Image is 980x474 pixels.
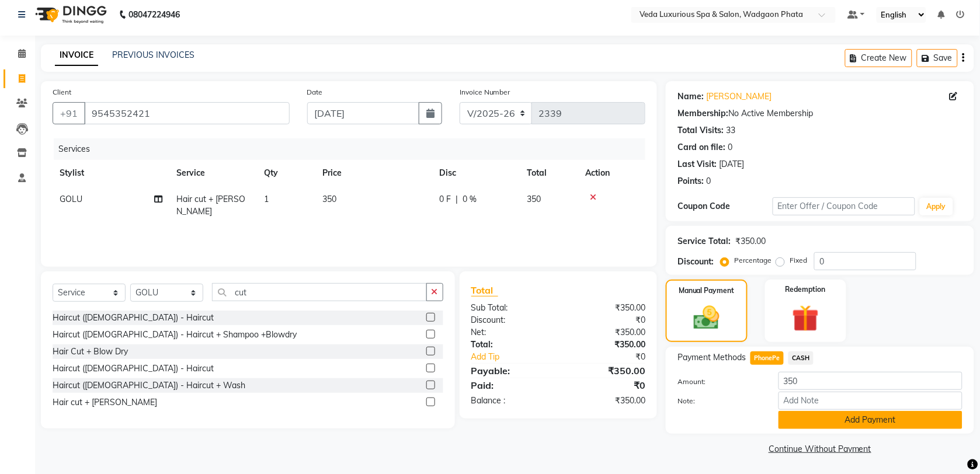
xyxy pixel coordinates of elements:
[558,314,654,326] div: ₹0
[463,395,558,407] div: Balance :
[60,194,82,204] span: GOLU
[264,194,269,204] span: 1
[463,378,558,392] div: Paid:
[669,396,770,406] label: Note:
[578,160,645,186] th: Action
[677,175,704,187] div: Points:
[677,107,962,120] div: No Active Membership
[558,378,654,392] div: ₹0
[53,346,128,358] div: Hair Cut + Blow Dry
[677,158,717,170] div: Last Visit:
[53,379,245,392] div: Haircut ([DEMOGRAPHIC_DATA]) - Haircut + Wash
[463,339,558,351] div: Total:
[463,314,558,326] div: Discount:
[677,107,728,120] div: Membership:
[719,158,744,170] div: [DATE]
[779,392,962,410] input: Add Note
[456,193,458,205] span: |
[728,141,732,154] div: 0
[53,329,297,341] div: Haircut ([DEMOGRAPHIC_DATA]) - Haircut + Shampoo +Blowdry
[920,198,953,215] button: Apply
[677,90,704,103] div: Name:
[53,396,157,409] div: Hair cut + [PERSON_NAME]
[558,326,654,339] div: ₹350.00
[726,124,735,137] div: 33
[471,284,498,297] span: Total
[784,302,828,335] img: _gift.svg
[790,255,807,266] label: Fixed
[558,364,654,378] div: ₹350.00
[734,255,772,266] label: Percentage
[735,235,766,248] div: ₹350.00
[463,326,558,339] div: Net:
[169,160,257,186] th: Service
[677,351,746,364] span: Payment Methods
[53,87,71,97] label: Client
[212,283,427,301] input: Search or Scan
[845,49,912,67] button: Create New
[558,302,654,314] div: ₹350.00
[257,160,315,186] th: Qty
[432,160,520,186] th: Disc
[315,160,432,186] th: Price
[917,49,958,67] button: Save
[788,351,814,365] span: CASH
[574,351,654,363] div: ₹0
[54,138,654,160] div: Services
[686,303,728,333] img: _cash.svg
[679,285,735,296] label: Manual Payment
[779,372,962,390] input: Amount
[463,302,558,314] div: Sub Total:
[460,87,510,97] label: Invoice Number
[527,194,541,204] span: 350
[176,194,245,217] span: Hair cut + [PERSON_NAME]
[439,193,451,205] span: 0 F
[558,339,654,351] div: ₹350.00
[668,443,972,455] a: Continue Without Payment
[112,50,194,60] a: PREVIOUS INVOICES
[750,351,784,365] span: PhonePe
[773,197,915,215] input: Enter Offer / Coupon Code
[677,200,773,212] div: Coupon Code
[55,45,98,66] a: INVOICE
[463,193,477,205] span: 0 %
[669,377,770,387] label: Amount:
[84,102,290,124] input: Search by Name/Mobile/Email/Code
[677,141,725,154] div: Card on file:
[677,256,714,268] div: Discount:
[786,284,826,295] label: Redemption
[463,364,558,378] div: Payable:
[322,194,336,204] span: 350
[520,160,578,186] th: Total
[779,411,962,429] button: Add Payment
[53,312,214,324] div: Haircut ([DEMOGRAPHIC_DATA]) - Haircut
[677,235,731,248] div: Service Total:
[53,160,169,186] th: Stylist
[706,90,772,103] a: [PERSON_NAME]
[463,351,575,363] a: Add Tip
[677,124,724,137] div: Total Visits:
[53,102,85,124] button: +91
[558,395,654,407] div: ₹350.00
[53,363,214,375] div: Haircut ([DEMOGRAPHIC_DATA]) - Haircut
[307,87,323,97] label: Date
[706,175,711,187] div: 0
